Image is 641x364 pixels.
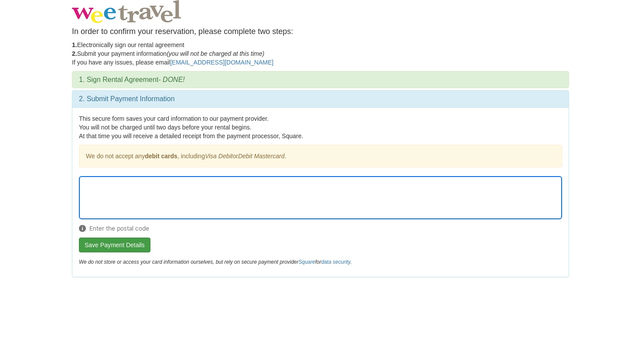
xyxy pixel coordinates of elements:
[79,259,351,265] em: We do not store or access your card information ourselves, but rely on secure payment provider for .
[298,259,315,265] a: Square
[238,153,285,160] em: Debit Mastercard
[145,153,177,160] strong: debit cards
[79,114,562,140] p: This secure form saves your card information to our payment provider. You will not be charged unt...
[79,76,562,84] h3: 1. Sign Rental Agreement
[79,145,562,167] div: We do not accept any , including or .
[79,224,562,233] span: Enter the postal code
[79,95,562,103] h3: 2. Submit Payment Information
[205,153,233,160] em: Visa Debit
[167,50,264,57] em: (you will not be charged at this time)
[79,238,150,252] button: Save Payment Details
[170,59,273,66] a: [EMAIL_ADDRESS][DOMAIN_NAME]
[79,177,562,219] iframe: Secure Credit Card Form
[72,27,569,36] h4: In order to confirm your reservation, please complete two steps:
[72,50,77,57] strong: 2.
[72,41,569,67] p: Electronically sign our rental agreement Submit your payment information If you have any issues, ...
[158,76,184,83] em: - DONE!
[321,259,351,265] a: data security
[72,41,77,48] strong: 1.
